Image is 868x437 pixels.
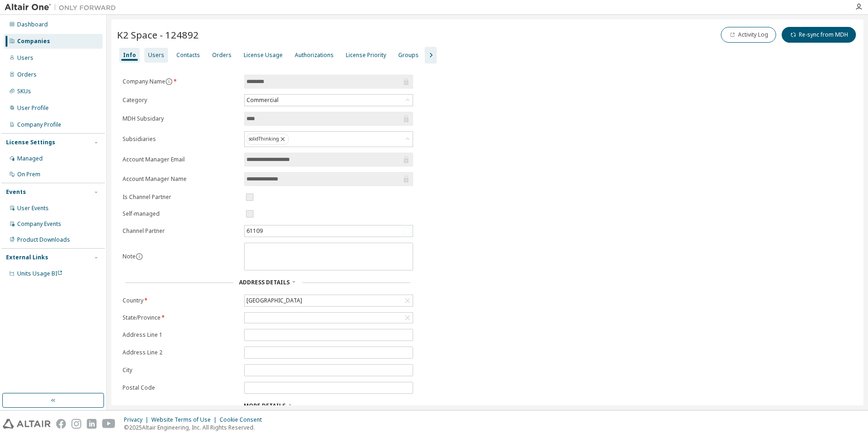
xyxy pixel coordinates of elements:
[123,51,136,59] div: Info
[123,193,239,201] label: Is Channel Partner
[246,134,289,145] div: solidThinking
[123,314,239,321] label: State/Province
[17,38,50,45] div: Companies
[245,295,413,306] div: [GEOGRAPHIC_DATA]
[176,51,200,59] div: Contacts
[17,236,70,244] div: Product Downloads
[782,27,856,43] button: Re-sync from MDH
[245,296,304,306] div: [GEOGRAPHIC_DATA]
[17,205,49,212] div: User Events
[17,71,37,78] div: Orders
[245,132,413,147] div: solidThinking
[123,210,239,218] label: Self-managed
[721,27,776,43] button: Activity Log
[295,51,334,59] div: Authorizations
[6,188,26,196] div: Events
[123,156,239,163] label: Account Manager Email
[220,416,267,424] div: Cookie Consent
[123,135,239,143] label: Subsidiaries
[136,253,143,260] button: information
[124,416,151,424] div: Privacy
[102,419,116,429] img: youtube.svg
[123,227,239,235] label: Channel Partner
[165,78,173,85] button: information
[17,88,31,95] div: SKUs
[17,155,43,162] div: Managed
[123,115,239,122] label: MDH Subsidary
[245,95,413,106] div: Commercial
[123,78,239,85] label: Company Name
[244,51,283,59] div: License Usage
[212,51,232,59] div: Orders
[17,220,61,228] div: Company Events
[3,419,51,429] img: altair_logo.svg
[245,226,264,236] div: 61109
[123,252,136,260] label: Note
[17,270,63,277] span: Units Usage BI
[17,171,40,178] div: On Prem
[245,95,280,105] div: Commercial
[17,121,61,129] div: Company Profile
[244,402,285,410] span: More Details
[71,419,81,429] img: instagram.svg
[17,21,48,28] div: Dashboard
[87,419,97,429] img: linkedin.svg
[123,349,239,356] label: Address Line 2
[124,424,267,431] p: © 2025 Altair Engineering, Inc. All Rights Reserved.
[17,104,49,112] div: User Profile
[239,278,290,286] span: Address Details
[398,51,419,59] div: Groups
[346,51,386,59] div: License Priority
[123,96,239,104] label: Category
[123,384,239,392] label: Postal Code
[123,366,239,374] label: City
[56,419,66,429] img: facebook.svg
[17,54,33,62] div: Users
[6,139,55,146] div: License Settings
[245,225,413,237] div: 61109
[123,297,239,304] label: Country
[117,28,199,41] span: K2 Space - 124892
[148,51,164,59] div: Users
[123,331,239,339] label: Address Line 1
[5,3,121,12] img: Altair One
[151,416,220,424] div: Website Terms of Use
[123,175,239,183] label: Account Manager Name
[6,254,48,261] div: External Links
